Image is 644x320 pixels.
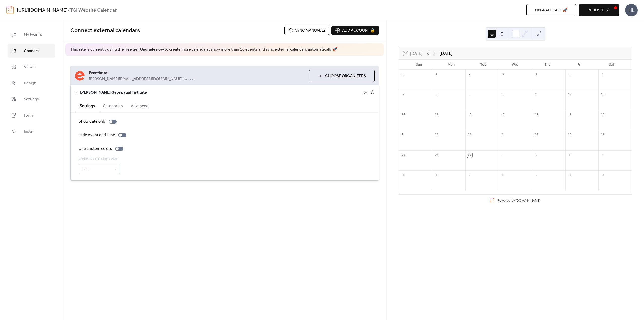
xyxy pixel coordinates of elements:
span: Sync manually [295,28,326,34]
img: eventbrite [75,71,85,81]
div: HL [625,4,638,16]
div: Sun [403,60,435,70]
div: 2 [467,72,472,77]
div: 4 [600,152,606,158]
div: 5 [567,72,572,77]
div: 3 [500,72,506,77]
button: Publish [579,4,619,16]
div: 1 [434,72,439,77]
div: Hide event end time [79,132,115,138]
span: Form [24,113,33,119]
div: 31 [400,72,406,77]
span: This site is currently using the free tier. to create more calendars, show more than 10 events an... [70,47,337,52]
a: My Events [8,28,55,42]
div: 27 [600,132,606,137]
div: 25 [534,132,539,137]
div: 13 [600,92,606,97]
div: [DATE] [440,50,452,56]
a: Settings [8,92,55,106]
div: 30 [467,152,472,158]
div: 18 [534,112,539,117]
div: 10 [500,92,506,97]
span: Connect external calendars [70,25,140,36]
button: Upgrade site 🚀 [526,4,576,16]
div: 11 [600,172,606,178]
div: 4 [534,72,539,77]
span: My Events [24,32,42,38]
div: 1 [500,152,506,158]
span: Connect [24,48,39,54]
button: Settings [76,99,99,112]
button: Categories [99,99,127,112]
div: Show date only [79,119,106,125]
span: [PERSON_NAME][EMAIL_ADDRESS][DOMAIN_NAME] [89,76,183,82]
span: Settings [24,96,39,102]
button: Sync manually [284,26,329,35]
b: TGI Website Calendar [70,6,117,15]
div: 5 [400,172,406,178]
div: 12 [567,92,572,97]
div: 11 [534,92,539,97]
div: 3 [567,152,572,158]
span: Choose Organizers [325,73,366,79]
div: Powered by [497,198,540,203]
div: Default calendar color [79,156,119,162]
div: 9 [534,172,539,178]
span: [PERSON_NAME] Geospatial Institute [80,90,364,96]
span: Eventbrite [89,70,305,76]
div: 17 [500,112,506,117]
div: Mon [435,60,467,70]
div: 10 [567,172,572,178]
a: Form [8,109,55,122]
div: Tue [467,60,499,70]
div: 8 [500,172,506,178]
div: 21 [400,132,406,137]
div: 16 [467,112,472,117]
div: 23 [467,132,472,137]
span: Design [24,80,36,86]
span: Upgrade site 🚀 [535,7,568,13]
div: Use custom colors [79,146,112,152]
div: 9 [467,92,472,97]
div: 7 [467,172,472,178]
span: Remove [185,77,195,81]
div: Sat [595,60,628,70]
div: 28 [400,152,406,158]
a: Install [8,125,55,138]
a: Connect [8,44,55,58]
div: Thu [531,60,563,70]
a: Upgrade now [140,46,164,53]
div: 7 [400,92,406,97]
div: 14 [400,112,406,117]
div: Wed [499,60,532,70]
div: 29 [434,152,439,158]
span: Install [24,129,34,135]
div: 26 [567,132,572,137]
div: Fri [563,60,596,70]
a: Design [8,76,55,90]
button: Advanced [127,99,152,112]
a: [DOMAIN_NAME] [516,198,540,203]
span: Publish [588,7,603,13]
div: 19 [567,112,572,117]
div: 24 [500,132,506,137]
button: Choose Organizers [309,70,375,82]
a: Views [8,60,55,74]
img: logo [6,6,14,14]
b: / [68,6,70,15]
div: 15 [434,112,439,117]
div: 6 [600,72,606,77]
div: 22 [434,132,439,137]
div: 6 [434,172,439,178]
span: Views [24,64,35,70]
div: 20 [600,112,606,117]
div: 2 [534,152,539,158]
a: [URL][DOMAIN_NAME] [17,6,68,15]
div: 8 [434,92,439,97]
